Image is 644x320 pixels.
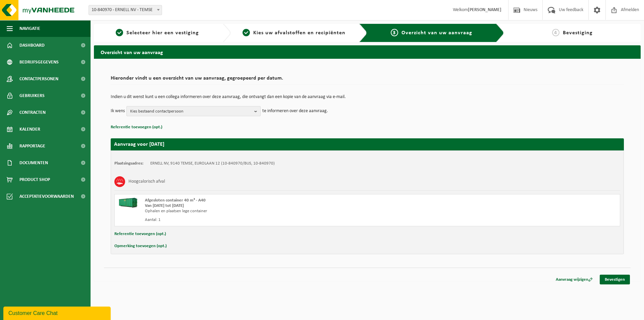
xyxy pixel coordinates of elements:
span: Bedrijfsgegevens [19,54,59,71]
span: 2 [243,29,250,36]
span: Kies bestaand contactpersoon [130,106,252,117]
strong: Plaatsingsadres: [114,161,144,166]
span: Gebruikers [19,87,45,104]
span: Overzicht van uw aanvraag [401,30,472,36]
span: Contracten [19,104,46,121]
span: Kies uw afvalstoffen en recipiënten [253,30,345,36]
span: Rapportage [19,138,45,154]
td: ERNELL NV, 9140 TEMSE, EUROLAAN 12 (10-840970/BUS, 10-840970) [150,161,275,166]
span: 10-840970 - ERNELL NV - TEMSE [89,5,162,15]
span: 4 [552,29,559,36]
p: Indien u dit wenst kunt u een collega informeren over deze aanvraag, die ontvangt dan een kopie v... [111,95,624,99]
a: 2Kies uw afvalstoffen en recipiënten [234,29,354,37]
h2: Overzicht van uw aanvraag [94,45,641,58]
span: Navigatie [19,20,40,37]
span: 1 [116,29,123,36]
strong: [PERSON_NAME] [468,7,501,12]
span: Product Shop [19,171,50,188]
img: HK-XA-40-GN-00.png [118,198,138,208]
h3: Hoogcalorisch afval [128,176,165,187]
span: Kalender [19,121,40,138]
span: Acceptatievoorwaarden [19,188,74,205]
span: Bevestiging [563,30,593,36]
button: Referentie toevoegen (opt.) [114,230,166,238]
strong: Aanvraag voor [DATE] [114,142,164,147]
span: Dashboard [19,37,45,54]
h2: Hieronder vindt u een overzicht van uw aanvraag, gegroepeerd per datum. [111,76,624,85]
strong: Van [DATE] tot [DATE] [145,203,184,208]
div: Ophalen en plaatsen lege container [145,209,394,214]
span: Afgesloten container 40 m³ - A40 [145,198,206,202]
p: te informeren over deze aanvraag. [262,106,328,116]
p: Ik wens [111,106,125,116]
div: Aantal: 1 [145,217,394,223]
a: 1Selecteer hier een vestiging [97,29,217,37]
button: Kies bestaand contactpersoon [126,106,261,116]
span: Documenten [19,154,48,171]
a: Bevestigen [600,275,630,284]
span: 3 [391,29,398,36]
button: Referentie toevoegen (opt.) [111,123,162,132]
iframe: chat widget [3,305,112,320]
span: Selecteer hier een vestiging [126,30,199,36]
a: Aanvraag wijzigen [551,275,598,284]
button: Opmerking toevoegen (opt.) [114,242,167,250]
span: 10-840970 - ERNELL NV - TEMSE [89,5,162,15]
span: Contactpersonen [19,71,58,87]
